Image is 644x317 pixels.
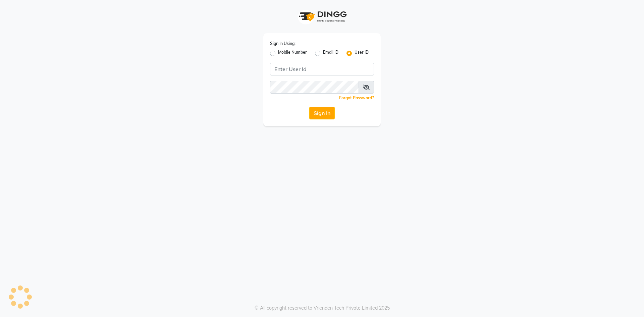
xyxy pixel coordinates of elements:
[355,49,369,57] label: User ID
[295,7,349,27] img: logo1.svg
[323,49,338,57] label: Email ID
[270,41,296,47] label: Sign In Using:
[339,95,374,100] a: Forgot Password?
[270,81,359,94] input: Username
[270,63,374,75] input: Username
[278,49,307,57] label: Mobile Number
[309,107,335,119] button: Sign In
